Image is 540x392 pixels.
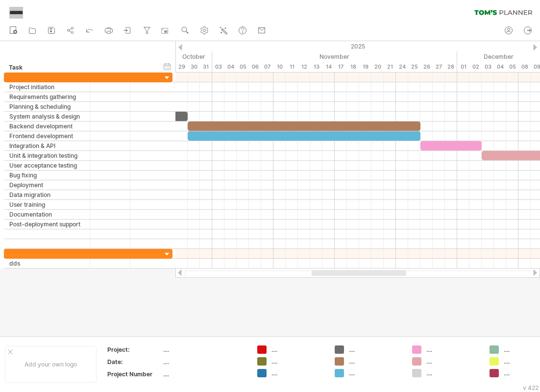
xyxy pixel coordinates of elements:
div: Friday, 28 November 2025 [445,62,457,72]
div: .... [349,357,402,366]
div: Add your own logo [5,346,97,383]
div: Monday, 1 December 2025 [457,62,469,72]
div: Data migration [9,190,85,199]
div: .... [271,357,325,366]
div: Friday, 14 November 2025 [322,62,335,72]
div: Tuesday, 4 November 2025 [224,62,237,72]
div: Frontend development [9,131,85,141]
div: Friday, 21 November 2025 [384,62,396,72]
div: Requirements gathering [9,92,85,101]
div: Tuesday, 2 December 2025 [469,62,482,72]
div: Backend development [9,122,85,131]
div: .... [426,369,480,377]
div: Monday, 10 November 2025 [273,62,286,72]
div: .... [163,345,245,354]
div: .... [271,369,325,377]
div: Friday, 7 November 2025 [261,62,273,72]
div: Tuesday, 18 November 2025 [347,62,359,72]
div: .... [163,358,245,366]
div: User training [9,200,85,209]
div: .... [163,370,245,378]
div: Bug fixing [9,171,85,180]
div: .... [426,357,480,366]
div: Thursday, 13 November 2025 [310,62,322,72]
div: Deployment [9,180,85,190]
div: Thursday, 30 October 2025 [188,62,200,72]
div: System analysis & design [9,112,85,121]
div: Friday, 5 December 2025 [506,62,518,72]
div: Tuesday, 11 November 2025 [286,62,298,72]
div: Monday, 8 December 2025 [518,62,531,72]
div: User acceptance testing [9,161,85,170]
div: .... [271,345,325,354]
div: November 2025 [212,51,457,62]
div: Monday, 24 November 2025 [396,62,408,72]
div: Wednesday, 19 November 2025 [359,62,371,72]
div: .... [349,369,402,377]
div: Tuesday, 25 November 2025 [408,62,420,72]
div: .... [426,345,480,354]
div: Monday, 17 November 2025 [335,62,347,72]
div: Wednesday, 12 November 2025 [298,62,310,72]
div: Project initiation [9,82,85,92]
div: Wednesday, 29 October 2025 [175,62,188,72]
div: Thursday, 6 November 2025 [249,62,261,72]
div: Project: [107,345,161,354]
div: Planning & scheduling [9,102,85,111]
div: Task [9,63,84,73]
div: Thursday, 27 November 2025 [433,62,445,72]
div: Wednesday, 5 November 2025 [237,62,249,72]
div: Thursday, 20 November 2025 [371,62,384,72]
div: Project Number [107,370,161,378]
div: Post-deployment support [9,220,85,229]
div: Thursday, 4 December 2025 [494,62,506,72]
div: .... [349,345,402,354]
div: v 422 [523,384,539,392]
div: Monday, 3 November 2025 [212,62,224,72]
div: Wednesday, 26 November 2025 [420,62,433,72]
div: Wednesday, 3 December 2025 [482,62,494,72]
div: dds [9,259,85,268]
div: Friday, 31 October 2025 [200,62,212,72]
div: Unit & integration testing [9,151,85,160]
div: Integration & API [9,141,85,150]
div: Date: [107,358,161,366]
div: Documentation [9,210,85,219]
